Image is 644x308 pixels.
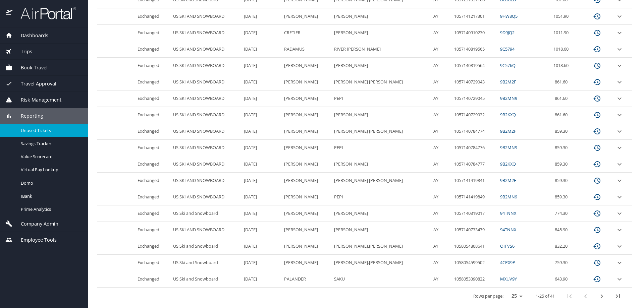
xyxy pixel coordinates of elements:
td: [PERSON_NAME].[PERSON_NAME] [331,238,423,255]
button: last page [610,288,626,304]
td: [DATE] [241,58,281,74]
a: 9B2M2F [500,128,516,134]
td: RADAMUS [281,41,331,58]
td: 1018.60 [541,58,584,74]
td: 1057141419841 [451,173,497,189]
td: Exchanged [135,271,170,288]
span: AY [433,177,438,183]
span: AY [433,13,438,19]
td: Exchanged [135,123,170,140]
span: Savings Tracker [21,140,80,147]
td: 1057140319017 [451,205,497,222]
span: AY [433,227,438,233]
td: [PERSON_NAME] [PERSON_NAME] [331,123,423,140]
td: [PERSON_NAME] [281,255,331,271]
span: AY [433,210,438,216]
td: US SKI AND SNOWBOARD [170,156,241,173]
span: Value Scorecard [21,153,80,160]
span: AY [433,144,438,150]
td: [PERSON_NAME] [331,8,423,25]
td: US Ski and Snowboard [170,255,241,271]
td: US SKI AND SNOWBOARD [170,107,241,123]
td: [PERSON_NAME] [PERSON_NAME] [331,173,423,189]
span: AY [433,46,438,52]
span: Virtual Pay Lookup [21,167,80,173]
td: US SKI AND SNOWBOARD [170,41,241,58]
td: 1057140729043 [451,74,497,90]
button: expand row [615,259,624,267]
button: expand row [615,12,624,20]
button: expand row [615,242,624,250]
span: AY [433,95,438,101]
span: AY [433,161,438,167]
td: [DATE] [241,189,281,205]
a: 9B2MN9 [500,194,517,200]
img: icon-airportal.png [6,7,13,20]
td: 859.30 [541,123,584,140]
td: PEPI [331,189,423,205]
span: Risk Management [12,96,61,104]
span: AY [433,259,438,265]
td: 1057140733479 [451,222,497,238]
td: [DATE] [241,90,281,107]
a: 9B2KXQ [500,161,516,167]
td: [PERSON_NAME] [281,222,331,238]
td: 1057140819565 [451,41,497,58]
td: CRETIER [281,25,331,41]
a: OIFVS6 [500,243,515,249]
td: SAKU [331,271,423,288]
td: [PERSON_NAME] [281,74,331,90]
td: [PERSON_NAME] [281,156,331,173]
td: US SKI AND SNOWBOARD [170,8,241,25]
td: US SKI AND SNOWBOARD [170,189,241,205]
td: PEPI [331,90,423,107]
a: 9HW8Q5 [500,13,518,19]
td: Exchanged [135,189,170,205]
span: AY [433,112,438,118]
td: [PERSON_NAME] [281,58,331,74]
span: Unused Tickets [21,127,80,134]
td: 1057140784776 [451,140,497,156]
a: 94TNNX [500,210,516,216]
span: Trips [12,48,32,55]
td: 1011.90 [541,25,584,41]
a: 9D9JQ2 [500,29,515,36]
td: Exchanged [135,173,170,189]
td: US SKI AND SNOWBOARD [170,25,241,41]
td: 774.30 [541,205,584,222]
span: AY [433,128,438,134]
td: 859.30 [541,156,584,173]
td: US SKI AND SNOWBOARD [170,140,241,156]
td: 861.60 [541,107,584,123]
td: [DATE] [241,8,281,25]
td: 1058054808641 [451,238,497,255]
td: [DATE] [241,205,281,222]
td: PEPI [331,140,423,156]
span: Employee Tools [12,236,57,244]
td: [DATE] [241,156,281,173]
td: Exchanged [135,205,170,222]
td: RIVER [PERSON_NAME] [331,41,423,58]
td: [PERSON_NAME] [331,58,423,74]
td: Exchanged [135,238,170,255]
td: [PERSON_NAME] [281,238,331,255]
td: 859.30 [541,189,584,205]
span: Company Admin [12,220,58,228]
td: US Ski and Snowboard [170,205,241,222]
a: 9B2MN9 [500,95,517,101]
td: [DATE] [241,25,281,41]
td: 1057140910230 [451,25,497,41]
span: AY [433,79,438,85]
td: Exchanged [135,25,170,41]
span: AY [433,276,438,282]
td: [DATE] [241,123,281,140]
a: 9B2MN9 [500,144,517,150]
button: expand row [615,177,624,185]
td: 1058053390832 [451,271,497,288]
button: expand row [615,29,624,37]
span: Reporting [12,112,43,120]
span: IBank [21,193,80,199]
td: US SKI AND SNOWBOARD [170,222,241,238]
td: [DATE] [241,255,281,271]
td: 1058054599502 [451,255,497,271]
